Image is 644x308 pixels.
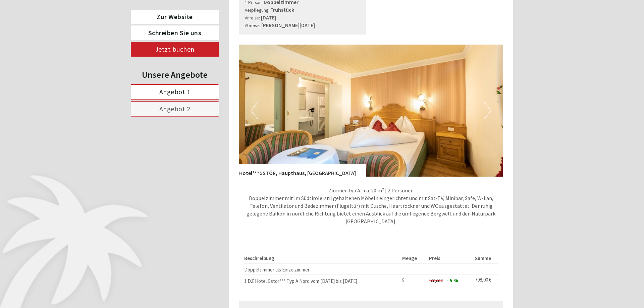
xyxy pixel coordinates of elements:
[426,254,472,263] th: Preis
[400,275,427,286] td: 5
[429,278,443,283] span: 168,00 €
[261,22,315,28] b: [PERSON_NAME][DATE]
[131,68,219,81] div: Unsere Angebote
[245,15,260,21] small: Anreise:
[131,10,219,24] a: Zur Website
[244,275,400,286] td: 1 DZ Hotel Gstör*** Typ A Nord vom [DATE] bis [DATE]
[120,5,144,16] div: [DATE]
[239,164,366,177] div: Hotel***GSTÖR, Haupthaus, [GEOGRAPHIC_DATA]
[261,14,276,21] b: [DATE]
[239,45,503,177] img: image
[473,254,498,263] th: Summe
[245,7,269,13] small: Verpflegung:
[10,33,103,37] small: 17:57
[131,25,219,40] a: Schreiben Sie uns
[251,102,258,119] button: Previous
[473,275,498,286] td: 798,00 €
[270,6,294,13] b: Frühstück
[239,187,503,225] p: Zimmer Typ A | ca. 20 m² | 2 Personen Doppelzimmer mit im Südtirolerstil gehaltenen Möbeln einger...
[159,87,191,96] span: Angebot 1
[10,19,103,25] div: PALMENGARTEN Hotel GSTÖR
[131,42,219,57] a: Jetzt buchen
[244,263,400,275] td: Doppelzimmer als Einzelzimmer
[244,254,400,263] th: Beschreibung
[5,18,107,39] div: Guten Tag, wie können wir Ihnen helfen?
[159,105,191,113] span: Angebot 2
[484,102,491,119] button: Next
[245,23,260,28] small: Abreise:
[447,277,458,284] span: - 5 %
[221,174,264,188] button: Senden
[400,254,427,263] th: Menge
